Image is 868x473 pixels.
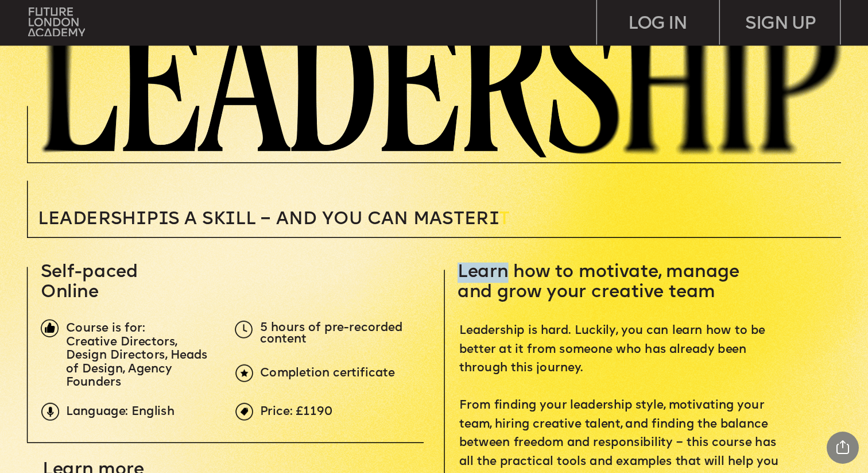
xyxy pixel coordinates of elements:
img: upload-bfdffa89-fac7-4f57-a443-c7c39906ba42.png [28,7,85,36]
span: i [226,211,236,229]
img: upload-5dcb7aea-3d7f-4093-a867-f0427182171d.png [235,320,253,338]
span: Online [41,284,98,302]
span: Self-paced [41,263,138,281]
span: Creative Directors, Design Directors, Heads of Design, Agency Founders [66,336,211,388]
img: upload-969c61fd-ea08-4d05-af36-d273f2608f5e.png [235,403,253,421]
span: Course is for: [66,323,145,334]
span: i [137,211,147,229]
span: 5 hours of pre-recorded content [260,322,406,345]
p: T [38,211,648,229]
span: Language: English [66,406,175,417]
span: i [158,211,169,229]
span: Price: £1190 [260,406,333,417]
span: Leadersh p s a sk ll – and you can MASTER [38,211,499,229]
img: image-1fa7eedb-a71f-428c-a033-33de134354ef.png [41,320,59,337]
span: Completion certificate [260,368,395,379]
span: i [489,211,499,229]
span: Learn how to motivate, manage and grow your creative team [458,263,744,301]
img: upload-6b0d0326-a6ce-441c-aac1-c2ff159b353e.png [235,364,253,382]
div: Share [827,432,859,464]
img: upload-9eb2eadd-7bf9-4b2b-b585-6dd8b9275b41.png [41,403,59,421]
